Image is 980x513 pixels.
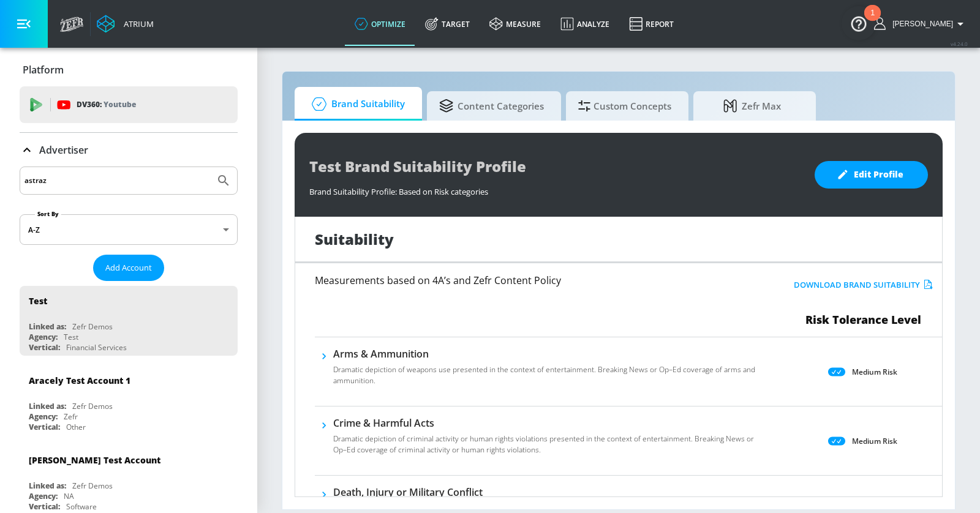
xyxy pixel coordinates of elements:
div: Agency: [29,332,58,342]
div: Aracely Test Account 1Linked as:Zefr DemosAgency:ZefrVertical:Other [20,365,238,435]
div: TestLinked as:Zefr DemosAgency:TestVertical:Financial Services [20,286,238,356]
span: Zefr Max [706,91,799,121]
a: optimize [345,2,415,46]
div: Arms & AmmunitionDramatic depiction of weapons use presented in the context of entertainment. Bre... [333,347,767,394]
a: measure [480,2,551,46]
p: DV360: [77,98,136,111]
div: Vertical: [29,422,60,432]
p: Medium Risk [852,435,897,447]
div: Software [66,501,97,512]
a: Target [415,2,480,46]
div: [PERSON_NAME] Test Account [29,454,160,466]
p: Dramatic depiction of criminal activity or human rights violations presented in the context of en... [333,433,767,455]
a: Report [619,2,684,46]
div: Brand Suitability Profile: Based on Risk categories [309,180,802,197]
h6: Crime & Harmful Acts [333,416,767,430]
p: Platform [23,63,64,77]
span: Add Account [105,261,152,275]
div: Financial Services [66,342,127,353]
div: Crime & Harmful ActsDramatic depiction of criminal activity or human rights violations presented ... [333,416,767,463]
div: Vertical: [29,342,60,353]
div: Other [66,422,86,432]
div: Linked as: [29,481,66,491]
button: Submit Search [210,167,237,194]
div: Aracely Test Account 1 [29,375,130,386]
div: Atrium [119,18,154,29]
div: Test [29,295,47,307]
button: Download Brand Suitability [791,275,936,294]
span: Risk Tolerance Level [805,312,921,327]
div: Zefr Demos [72,401,113,411]
label: Sort By [35,210,61,218]
a: Atrium [97,15,154,33]
p: Medium Risk [852,365,897,378]
h1: Suitability [315,229,394,249]
button: [PERSON_NAME] [874,17,968,31]
input: Search by name [24,173,210,189]
button: Edit Profile [815,161,928,189]
div: Vertical: [29,501,60,512]
div: Zefr Demos [72,321,113,332]
span: Edit Profile [839,167,903,182]
div: Advertiser [20,133,238,167]
span: Brand Suitability [307,89,405,119]
div: Test [64,332,78,342]
div: Linked as: [29,401,66,411]
span: v 4.24.0 [951,40,968,47]
span: login as: casey.cohen@zefr.com [888,20,953,28]
div: A-Z [20,214,238,245]
p: Youtube [104,98,136,111]
div: DV360: Youtube [20,86,238,123]
a: Analyze [551,2,619,46]
button: Open Resource Center, 1 new notification [842,6,876,40]
p: Dramatic depiction of weapons use presented in the context of entertainment. Breaking News or Op–... [333,364,767,386]
h6: Arms & Ammunition [333,347,767,361]
div: Platform [20,53,238,87]
div: Linked as: [29,321,66,332]
div: 1 [870,13,875,29]
h6: Death, Injury or Military Conflict [333,485,767,499]
h6: Measurements based on 4A’s and Zefr Content Policy [315,275,733,285]
div: Agency: [29,411,58,422]
p: Advertiser [39,143,88,157]
span: Custom Concepts [578,91,671,121]
span: Content Categories [439,91,544,121]
div: Agency: [29,491,58,501]
div: NA [64,491,74,501]
div: Zefr Demos [72,481,113,491]
button: Add Account [93,255,164,281]
div: Zefr [64,411,78,422]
